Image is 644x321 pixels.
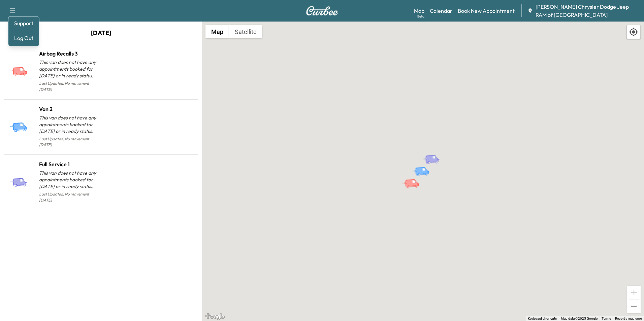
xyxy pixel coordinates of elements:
div: Recenter map [626,25,641,39]
p: Last Updated: No movement [DATE] [39,190,101,205]
a: Book New Appointment [458,7,515,15]
p: Last Updated: No movement [DATE] [39,135,101,149]
h1: Full Service 1 [39,160,101,168]
div: Beta [417,14,424,19]
p: This van does not have any appointments booked for [DATE] or in ready status. [39,59,101,79]
img: Curbee Logo [306,6,338,15]
span: Map data ©2025 Google [561,317,598,320]
gmp-advanced-marker: Van 2 [412,159,436,171]
gmp-advanced-marker: Airbag Recalls 3 [402,172,425,183]
a: Support [11,19,36,27]
a: Open this area in Google Maps (opens a new window) [204,312,226,321]
button: Zoom out [627,299,641,313]
button: Show satellite imagery [229,25,262,38]
img: Google [204,312,226,321]
button: Zoom in [627,286,641,299]
a: Report a map error [615,317,642,320]
p: Last Updated: No movement [DATE] [39,79,101,94]
p: This van does not have any appointments booked for [DATE] or in ready status. [39,114,101,135]
h1: Airbag Recalls 3 [39,49,101,58]
a: MapBeta [414,7,424,15]
a: Terms (opens in new tab) [602,317,611,320]
button: Log Out [11,33,36,43]
button: Keyboard shortcuts [528,316,557,321]
a: Calendar [430,7,452,15]
h1: Van 2 [39,105,101,113]
span: [PERSON_NAME] Chrysler Dodge Jeep RAM of [GEOGRAPHIC_DATA] [536,3,639,19]
gmp-advanced-marker: Full Service 1 [422,147,446,159]
button: Show street map [205,25,229,38]
p: This van does not have any appointments booked for [DATE] or in ready status. [39,170,101,190]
